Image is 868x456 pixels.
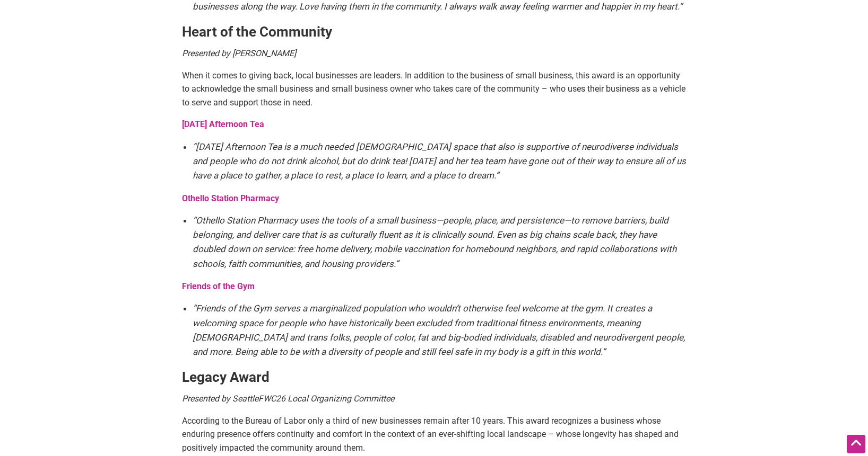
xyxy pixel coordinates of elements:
[182,414,686,455] p: According to the Bureau of Labor only a third of new businesses remain after 10 years. This award...
[182,193,279,203] a: Othello Station Pharmacy
[182,394,394,404] em: Presented by SeattleFWC26 Local Organizing Committee
[182,24,332,40] strong: Heart of the Community
[193,215,676,269] em: “Othello Station Pharmacy uses the tools of a small business—people, place, and persistence—to re...
[182,48,296,58] em: Presented by [PERSON_NAME]
[182,369,270,385] strong: Legacy Award
[193,141,686,181] em: “[DATE] Afternoon Tea is a much needed [DEMOGRAPHIC_DATA] space that also is supportive of neurod...
[182,69,686,110] p: When it comes to giving back, local businesses are leaders. In addition to the business of small ...
[193,303,685,357] em: “Friends of the Gym serves a marginalized population who wouldn’t otherwise feel welcome at the g...
[182,119,264,129] a: [DATE] Afternoon Tea
[182,281,255,291] a: Friends of the Gym
[847,435,865,453] div: Scroll Back to Top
